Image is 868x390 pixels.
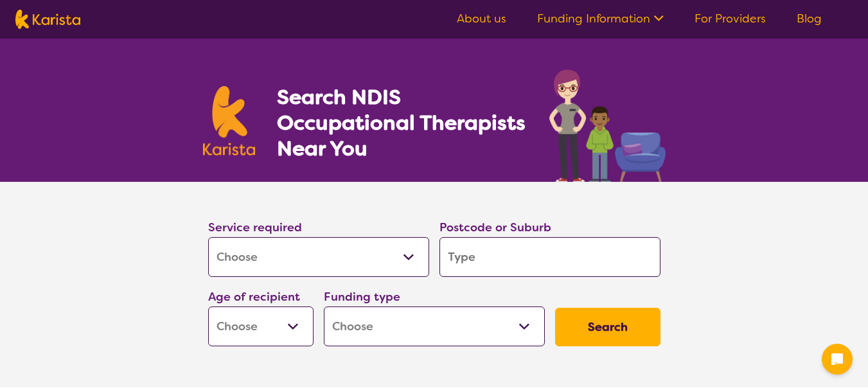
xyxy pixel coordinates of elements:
img: occupational-therapy [549,69,666,182]
a: About us [457,11,506,26]
img: Karista logo [203,86,256,155]
a: Blog [797,11,822,26]
label: Service required [208,220,302,235]
label: Age of recipient [208,289,300,305]
a: For Providers [695,11,766,26]
a: Funding Information [537,11,664,26]
input: Type [439,237,660,277]
label: Postcode or Suburb [439,220,551,235]
button: Search [555,308,660,346]
label: Funding type [324,289,400,305]
img: Karista logo [15,10,80,29]
h1: Search NDIS Occupational Therapists Near You [277,84,527,161]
